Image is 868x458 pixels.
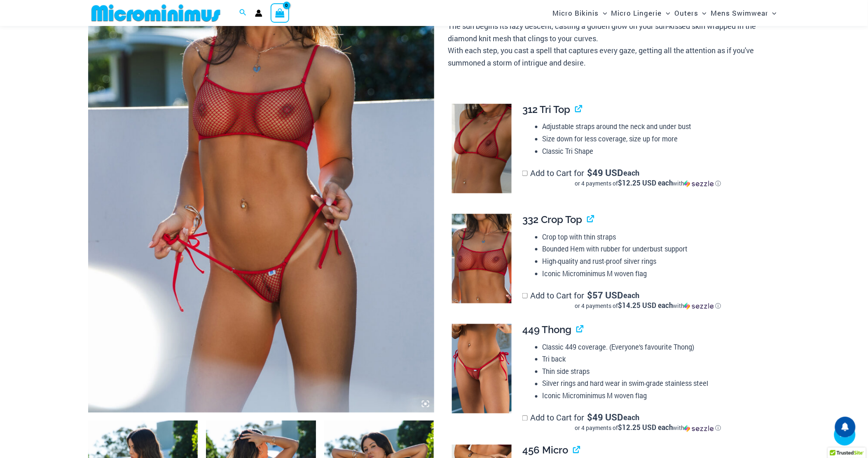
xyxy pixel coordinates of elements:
li: Tri back [543,353,773,365]
span: Menu Toggle [662,2,670,23]
img: Sezzle [684,425,714,432]
div: or 4 payments of$14.25 USD eachwithSezzle Click to learn more about Sezzle [522,302,773,310]
span: 332 Crop Top [522,214,582,225]
div: or 4 payments of with [522,179,773,188]
nav: Site Navigation [550,1,780,25]
input: Add to Cart for$57 USD eachor 4 payments of$14.25 USD eachwithSezzle Click to learn more about Se... [522,293,528,298]
li: High-quality and rust-proof silver rings [543,255,773,268]
input: Add to Cart for$49 USD eachor 4 payments of$12.25 USD eachwithSezzle Click to learn more about Se... [522,171,528,176]
a: Micro BikinisMenu ToggleMenu Toggle [551,2,609,23]
img: MM SHOP LOGO FLAT [88,4,224,22]
span: each [624,413,640,422]
span: Menu Toggle [698,2,707,23]
li: Bounded Hem with rubber for underbust support [543,243,773,255]
span: $12.25 USD each [618,178,673,188]
span: 312 Tri Top [522,103,570,115]
span: $12.25 USD each [618,423,673,432]
img: Sezzle [684,303,714,310]
a: Micro LingerieMenu ToggleMenu Toggle [609,2,672,23]
span: $ [587,289,592,301]
span: 49 USD [587,413,623,422]
span: 456 Micro [522,444,568,456]
img: Summer Storm Red 449 Thong [452,324,512,413]
a: Account icon link [255,9,262,17]
span: 449 Thong [522,324,571,336]
div: or 4 payments of$12.25 USD eachwithSezzle Click to learn more about Sezzle [522,179,773,188]
label: Add to Cart for [522,290,773,310]
a: OutersMenu ToggleMenu Toggle [672,2,709,23]
div: or 4 payments of with [522,302,773,310]
li: Adjustable straps around the neck and under bust [543,120,773,133]
input: Add to Cart for$49 USD eachor 4 payments of$12.25 USD eachwithSezzle Click to learn more about Se... [522,416,528,421]
li: Classic 449 coverage. (Everyone’s favourite Thong) [543,341,773,353]
li: Thin side straps [543,365,773,378]
li: Crop top with thin straps [543,231,773,243]
span: Micro Lingerie [611,2,662,23]
span: Menu Toggle [599,2,607,23]
img: Summer Storm Red 312 Tri Top [452,104,512,194]
a: View Shopping Cart, empty [271,3,290,22]
div: or 4 payments of with [522,424,773,432]
span: 49 USD [587,169,623,177]
label: Add to Cart for [522,167,773,188]
span: $ [587,411,592,423]
div: or 4 payments of$12.25 USD eachwithSezzle Click to learn more about Sezzle [522,424,773,432]
li: Classic Tri Shape [543,145,773,157]
span: each [624,169,640,177]
label: Add to Cart for [522,412,773,433]
img: Sezzle [684,180,714,188]
li: Iconic Microminimus M woven flag [543,268,773,280]
span: $ [587,167,592,179]
a: Mens SwimwearMenu ToggleMenu Toggle [709,2,779,23]
span: Menu Toggle [768,2,777,23]
li: Silver rings and hard wear in swim-grade stainless steel [543,378,773,390]
span: 57 USD [587,291,623,299]
li: Size down for less coverage, size up for more [543,133,773,145]
span: each [624,291,640,299]
li: Iconic Microminimus M woven flag [543,390,773,402]
span: Mens Swimwear [711,2,768,23]
span: Micro Bikinis [553,2,599,23]
span: $14.25 USD each [618,301,673,310]
span: Outers [674,2,698,23]
a: Search icon link [239,8,247,19]
img: Summer Storm Red 332 Crop Top [452,214,512,303]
